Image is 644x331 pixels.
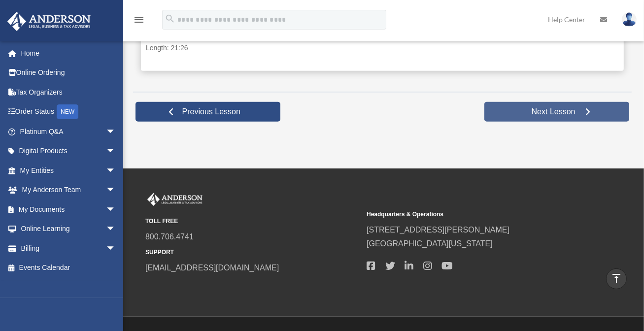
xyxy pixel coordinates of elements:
a: [GEOGRAPHIC_DATA][US_STATE] [367,239,493,248]
a: Digital Productsarrow_drop_down [7,141,131,161]
a: My Documentsarrow_drop_down [7,199,131,219]
i: search [165,13,175,24]
span: Previous Lesson [174,107,248,117]
span: arrow_drop_down [106,122,126,142]
a: Platinum Q&Aarrow_drop_down [7,122,131,141]
img: User Pic [622,12,637,27]
a: Previous Lesson [136,102,280,122]
img: Anderson Advisors Platinum Portal [145,193,204,206]
a: Online Ordering [7,63,131,83]
a: 800.706.4741 [145,232,194,241]
a: Online Learningarrow_drop_down [7,219,131,239]
a: My Entitiesarrow_drop_down [7,161,131,180]
i: menu [133,14,145,26]
a: Events Calendar [7,258,131,278]
span: arrow_drop_down [106,238,126,259]
span: arrow_drop_down [106,180,126,200]
a: Tax Organizers [7,82,131,102]
a: Order StatusNEW [7,102,131,122]
span: arrow_drop_down [106,199,126,220]
i: vertical_align_top [610,272,622,284]
a: vertical_align_top [606,268,627,289]
span: arrow_drop_down [106,141,126,162]
a: [STREET_ADDRESS][PERSON_NAME] [367,226,509,234]
span: arrow_drop_down [106,161,126,181]
span: arrow_drop_down [106,219,126,239]
img: Anderson Advisors Platinum Portal [4,12,94,31]
a: Billingarrow_drop_down [7,238,131,258]
a: Home [7,43,131,63]
p: Length: 21:26 [146,42,619,54]
a: My Anderson Teamarrow_drop_down [7,180,131,200]
a: Next Lesson [484,102,629,122]
small: Headquarters & Operations [367,209,581,220]
div: NEW [57,104,78,119]
a: menu [133,17,145,26]
small: SUPPORT [145,247,360,258]
small: TOLL FREE [145,216,360,227]
a: [EMAIL_ADDRESS][DOMAIN_NAME] [145,264,279,272]
span: Next Lesson [524,107,583,117]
